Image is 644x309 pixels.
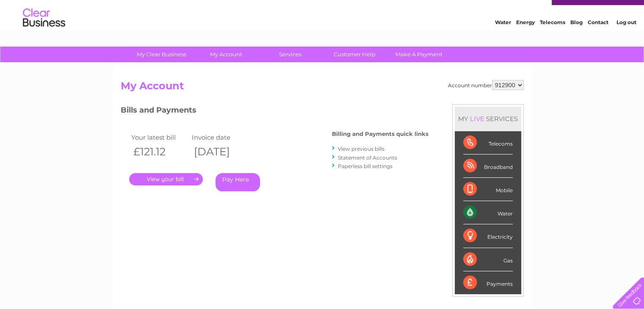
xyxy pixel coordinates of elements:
[463,201,513,224] div: Water
[384,47,454,62] a: Make A Payment
[484,4,543,15] a: 0333 014 3131
[495,36,511,42] a: Water
[216,173,260,191] a: Pay Here
[190,143,251,160] th: [DATE]
[338,146,384,152] a: View previous bills
[332,131,428,137] h4: Billing and Payments quick links
[127,47,196,62] a: My Clear Business
[616,36,636,42] a: Log out
[129,132,190,143] td: Your latest bill
[191,47,261,62] a: My Account
[448,80,524,90] div: Account number
[190,132,251,143] td: Invoice date
[463,131,513,154] div: Telecoms
[121,104,428,119] h3: Bills and Payments
[320,47,390,62] a: Customer Help
[468,115,486,123] div: LIVE
[463,178,513,201] div: Mobile
[129,173,203,185] a: .
[338,163,392,169] a: Paperless bill settings
[455,107,521,131] div: MY SERVICES
[129,143,190,160] th: £121.12
[338,154,397,161] a: Statement of Accounts
[463,224,513,248] div: Electricity
[516,36,535,42] a: Energy
[588,36,608,42] a: Contact
[463,154,513,178] div: Broadband
[463,271,513,294] div: Payments
[122,5,522,41] div: Clear Business is a trading name of Verastar Limited (registered in [GEOGRAPHIC_DATA] No. 3667643...
[540,36,565,42] a: Telecoms
[255,47,325,62] a: Services
[570,36,583,42] a: Blog
[463,248,513,271] div: Gas
[121,80,524,96] h2: My Account
[22,22,66,48] img: logo.png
